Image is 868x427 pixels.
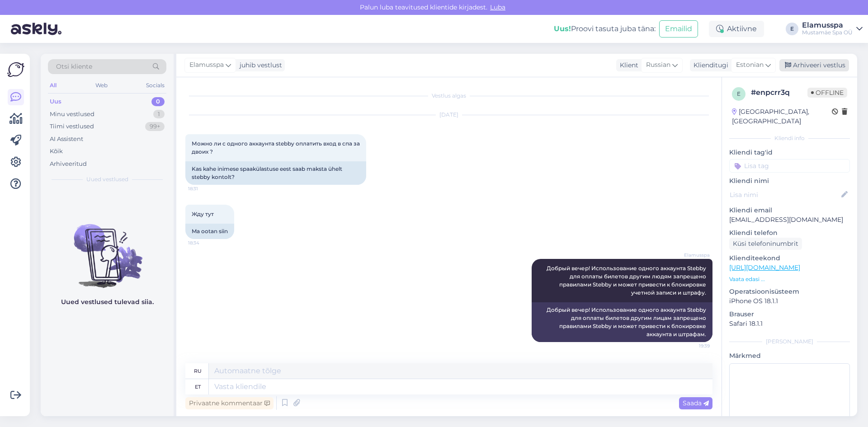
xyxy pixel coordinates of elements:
div: Klient [616,61,638,70]
div: juhib vestlust [236,61,282,70]
p: Vaata edasi ... [729,275,850,283]
p: Operatsioonisüsteem [729,287,850,296]
p: [EMAIL_ADDRESS][DOMAIN_NAME] [729,215,850,225]
p: iPhone OS 18.1.1 [729,296,850,306]
span: Elamusspa [189,60,224,70]
img: No chats [41,208,174,289]
input: Lisa tag [729,159,850,173]
span: e [737,90,741,97]
span: Luba [487,3,508,11]
span: Saada [683,399,709,407]
div: All [48,80,58,91]
div: E [786,23,798,35]
span: Uued vestlused [86,175,128,183]
div: Kliendi info [729,134,850,142]
div: Vestlus algas [185,92,712,100]
p: Klienditeekond [729,253,850,263]
button: Emailid [659,20,698,38]
div: Aktiivne [709,21,764,37]
div: Küsi telefoninumbrit [729,238,802,250]
p: Kliendi tag'id [729,148,850,157]
span: Добрый вечер! Использование одного аккаунта Stebby для оплаты билетов другим людям запрещено прав... [547,265,708,296]
div: Kas kahe inimese spaakülastuse eest saab maksta ühelt stebby kontolt? [185,161,366,185]
div: Добрый вечер! Использование одного аккаунта Stebby для оплаты билетов другим лицам запрещено прав... [532,302,712,342]
div: et [195,379,201,394]
div: [GEOGRAPHIC_DATA], [GEOGRAPHIC_DATA] [732,107,832,126]
div: Socials [144,80,166,91]
p: Kliendi telefon [729,228,850,238]
div: Tiimi vestlused [50,122,94,131]
div: Privaatne kommentaar [185,397,274,409]
div: Web [94,80,109,91]
div: [DATE] [185,111,712,119]
div: 99+ [145,122,165,131]
span: 18:31 [188,185,222,192]
span: Estonian [736,60,764,70]
span: Жду тут [192,211,214,217]
div: Elamusspa [802,22,853,29]
p: Brauser [729,310,850,319]
div: Uus [50,97,61,106]
div: [PERSON_NAME] [729,338,850,346]
div: Proovi tasuta juba täna: [554,23,656,34]
div: 0 [151,97,165,106]
p: Märkmed [729,351,850,361]
span: Можно ли с одного аккаунта stebby оплатить вход в спа за двоих ? [192,140,361,155]
div: Mustamäe Spa OÜ [802,29,853,36]
span: 19:39 [676,343,710,349]
a: ElamusspaMustamäe Spa OÜ [802,22,863,36]
p: Kliendi email [729,206,850,215]
img: Askly Logo [7,61,24,78]
span: Offline [807,88,847,98]
div: 1 [153,110,165,119]
div: AI Assistent [50,135,83,144]
div: Minu vestlused [50,110,94,119]
span: 18:34 [188,239,222,246]
p: Kliendi nimi [729,176,850,186]
div: Klienditugi [690,61,728,70]
div: # enpcrr3q [751,87,807,98]
input: Lisa nimi [730,190,840,200]
span: Otsi kliente [56,62,92,71]
span: Elamusspa [676,252,710,258]
div: Ma ootan siin [185,224,234,239]
div: Kõik [50,147,63,156]
div: Arhiveeritud [50,160,87,169]
span: Russian [646,60,670,70]
p: Uued vestlused tulevad siia. [61,297,154,307]
p: Safari 18.1.1 [729,319,850,328]
a: [URL][DOMAIN_NAME] [729,263,800,272]
b: Uus! [554,24,571,33]
div: Arhiveeri vestlus [779,59,849,71]
div: ru [194,363,202,379]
